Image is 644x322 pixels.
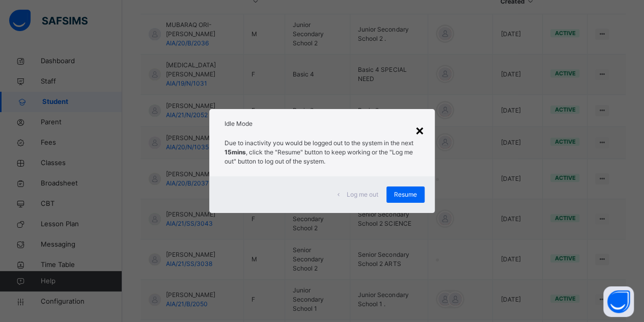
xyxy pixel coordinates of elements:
[225,148,246,156] strong: 15mins
[347,190,378,199] span: Log me out
[225,119,419,128] h2: Idle Mode
[225,139,419,166] p: Due to inactivity you would be logged out to the system in the next , click the "Resume" button t...
[415,119,425,141] div: ×
[394,190,417,199] span: Resume
[603,286,634,317] button: Open asap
